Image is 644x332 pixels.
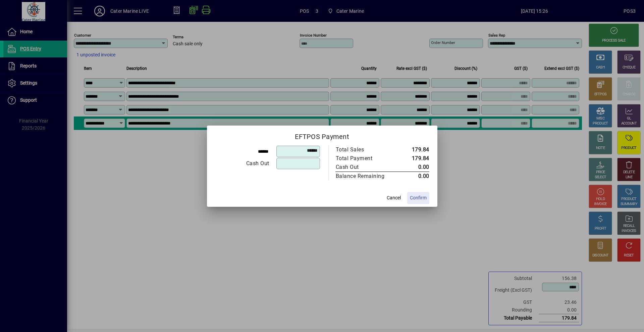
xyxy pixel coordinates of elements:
td: 179.84 [399,145,429,154]
button: Confirm [407,192,429,204]
div: Cash Out [336,163,392,171]
td: 0.00 [399,172,429,181]
button: Cancel [383,192,405,204]
h2: EFTPOS Payment [207,126,437,145]
span: Cancel [387,194,401,201]
td: Total Sales [335,145,399,154]
div: Balance Remaining [336,172,392,180]
td: Total Payment [335,154,399,163]
span: Confirm [410,194,427,201]
div: Cash Out [215,159,269,168]
td: 179.84 [399,154,429,163]
td: 0.00 [399,163,429,172]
